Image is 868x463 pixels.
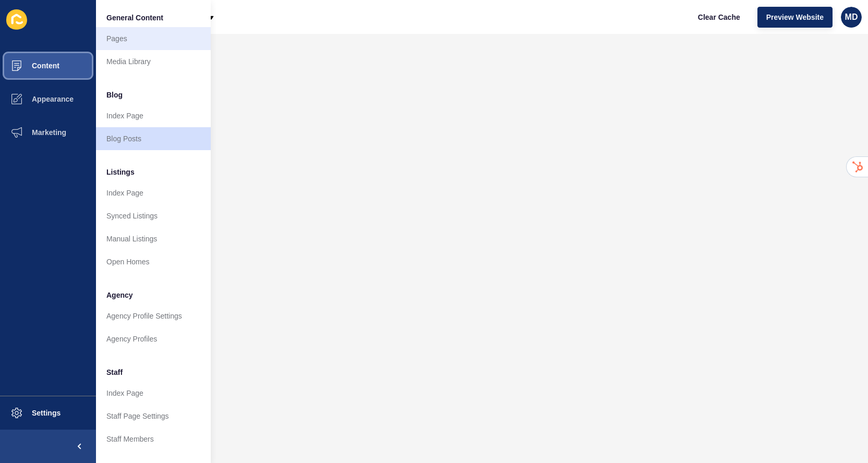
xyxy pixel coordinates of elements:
[96,104,211,127] a: Index Page
[757,7,833,28] button: Preview Website
[689,7,749,28] button: Clear Cache
[106,90,123,100] span: Blog
[96,327,211,350] a: Agency Profiles
[96,204,211,227] a: Synced Listings
[766,12,824,22] span: Preview Website
[698,12,740,22] span: Clear Cache
[96,50,211,73] a: Media Library
[96,127,211,150] a: Blog Posts
[96,227,211,250] a: Manual Listings
[106,290,133,300] span: Agency
[96,405,211,428] a: Staff Page Settings
[106,167,135,177] span: Listings
[96,181,211,204] a: Index Page
[96,250,211,273] a: Open Homes
[96,382,211,405] a: Index Page
[106,13,163,23] span: General Content
[96,304,211,327] a: Agency Profile Settings
[96,27,211,50] a: Pages
[96,428,211,450] a: Staff Members
[106,367,123,377] span: Staff
[845,12,858,22] span: MD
